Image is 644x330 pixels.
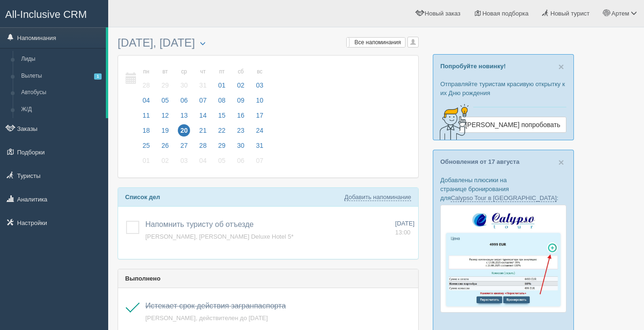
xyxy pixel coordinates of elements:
span: 19 [159,124,171,137]
a: 14 [194,110,212,125]
span: Новый турист [550,10,589,17]
span: 18 [140,124,152,137]
a: All-Inclusive CRM [0,0,108,26]
span: 24 [254,124,266,137]
a: 31 [251,140,266,155]
span: 30 [235,139,247,152]
p: Добавлены плюсики на странице бронирования для : [440,176,566,202]
span: Новый заказ [425,10,461,17]
a: 17 [251,110,266,125]
a: 04 [137,95,155,110]
span: 06 [235,154,247,167]
a: 12 [156,110,174,125]
span: Все напоминания [355,39,401,46]
p: Попробуйте новинку! [440,62,566,71]
span: 04 [197,154,209,167]
span: 30 [178,79,190,91]
b: Список дел [125,193,160,201]
a: 09 [232,95,250,110]
a: 06 [175,95,193,110]
span: 08 [216,94,228,106]
h3: [DATE], [DATE] [118,37,419,50]
span: 05 [216,154,228,167]
span: 25 [140,139,152,152]
a: чт 31 [194,63,212,95]
span: 11 [140,109,152,121]
a: 20 [175,125,193,140]
a: [PERSON_NAME], [PERSON_NAME] Deluxe Hotel 5* [145,233,294,240]
a: 26 [156,140,174,155]
a: 06 [232,155,250,170]
a: [PERSON_NAME], действителен до [DATE] [145,314,268,322]
span: 04 [140,94,152,106]
a: 24 [251,125,266,140]
a: 30 [232,140,250,155]
a: [PERSON_NAME] попробовать [459,117,566,133]
span: 02 [159,154,171,167]
span: 13:00 [395,229,411,236]
a: 07 [251,155,266,170]
a: Вылеты1 [17,68,106,85]
a: 15 [213,110,231,125]
b: Выполнено [125,275,160,282]
span: 09 [235,94,247,106]
span: × [558,61,564,72]
a: Автобусы [17,84,106,101]
span: 03 [254,79,266,91]
small: вт [159,68,171,76]
a: 19 [156,125,174,140]
a: 22 [213,125,231,140]
span: 16 [235,109,247,121]
a: сб 02 [232,63,250,95]
a: [DATE] 13:00 [395,219,414,237]
img: calypso-tour-proposal-crm-for-travel-agency.jpg [440,205,566,313]
span: 27 [178,139,190,152]
span: 14 [197,109,209,121]
a: 05 [156,95,174,110]
span: All-Inclusive CRM [5,8,87,20]
span: 03 [178,154,190,167]
span: 31 [197,79,209,91]
span: × [558,157,564,168]
a: Напомнить туристу об отъезде [145,220,254,228]
a: Ж/Д [17,101,106,118]
span: Новая подборка [482,10,528,17]
span: 15 [216,109,228,121]
a: 13 [175,110,193,125]
small: пт [216,68,228,76]
a: 04 [194,155,212,170]
span: 1 [94,73,102,80]
a: Лиды [17,51,106,68]
span: 17 [254,109,266,121]
small: сб [235,68,247,76]
span: 05 [159,94,171,106]
span: 07 [197,94,209,106]
span: 10 [254,94,266,106]
span: 12 [159,109,171,121]
small: чт [197,68,209,76]
a: 10 [251,95,266,110]
a: 28 [194,140,212,155]
span: 01 [140,154,152,167]
a: 29 [213,140,231,155]
small: вс [254,68,266,76]
a: ср 30 [175,63,193,95]
button: Close [558,157,564,167]
button: Close [558,62,564,72]
a: 11 [137,110,155,125]
small: пн [140,68,152,76]
a: 02 [156,155,174,170]
a: 27 [175,140,193,155]
span: 02 [235,79,247,91]
span: 28 [140,79,152,91]
span: 07 [254,154,266,167]
a: Обновления от 17 августа [440,158,519,165]
span: 23 [235,124,247,137]
a: пт 01 [213,63,231,95]
span: 01 [216,79,228,91]
a: вт 29 [156,63,174,95]
a: Истекает срок действия загранпаспорта [145,302,286,310]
